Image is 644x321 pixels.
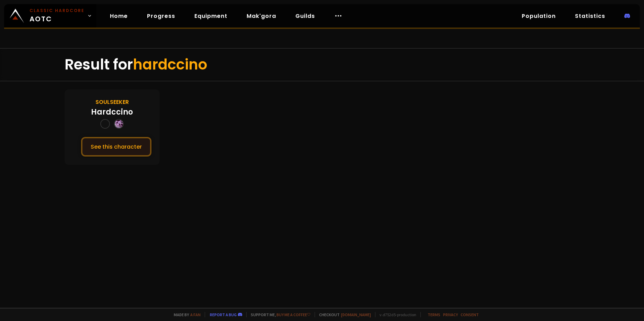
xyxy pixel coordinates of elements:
a: Classic HardcoreAOTC [4,4,96,28]
a: Home [104,9,133,23]
a: Consent [461,312,479,317]
a: Statistics [569,9,611,23]
button: See this character [81,137,151,157]
a: Equipment [189,9,233,23]
span: Made by [170,312,201,317]
a: Progress [142,9,181,23]
a: Guilds [290,9,320,23]
div: Hardccino [91,106,133,118]
a: a fan [190,312,201,317]
div: Result for [65,49,580,81]
a: Terms [428,312,440,317]
span: Support me, [246,312,310,317]
span: AOTC [30,8,84,24]
div: Soulseeker [95,98,129,106]
span: Checkout [315,312,371,317]
span: hardccino [133,54,207,75]
a: [DOMAIN_NAME] [341,312,371,317]
a: Mak'gora [241,9,282,23]
a: Privacy [443,312,458,317]
small: Classic Hardcore [30,8,84,14]
a: Report a bug [210,312,237,317]
a: Buy me a coffee [276,312,310,317]
span: v. d752d5 - production [375,312,416,317]
a: Population [516,9,561,23]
